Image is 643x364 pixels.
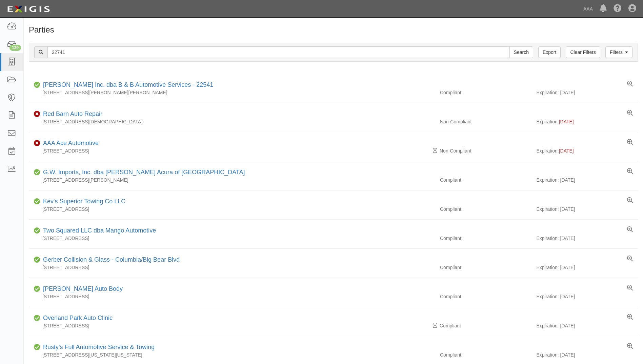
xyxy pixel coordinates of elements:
div: Compliant [435,264,536,271]
i: Pending Review [433,148,437,153]
i: Help Center - Complianz [614,5,622,13]
div: AAA Ace Automotive [40,139,99,148]
div: [STREET_ADDRESS] [29,293,435,300]
div: [STREET_ADDRESS][PERSON_NAME][PERSON_NAME] [29,89,435,96]
div: 130 [9,45,21,51]
a: [PERSON_NAME] Auto Body [43,285,123,292]
div: Compliant [435,235,536,242]
a: View results summary [627,226,633,233]
i: Compliant [34,287,40,291]
div: Expiration: [DATE] [536,351,638,358]
div: Rusty's Full Automotive Service & Towing [40,343,155,352]
a: View results summary [627,81,633,87]
a: G.W. Imports, Inc. dba [PERSON_NAME] Acura of [GEOGRAPHIC_DATA] [43,169,245,176]
span: [DATE] [559,119,574,124]
a: View results summary [627,139,633,146]
div: Compliant [435,322,536,329]
div: Gerber Collision & Glass - Columbia/Big Bear Blvd [40,256,180,264]
i: Pending Review [433,323,437,328]
a: View results summary [627,110,633,117]
i: Non-Compliant [34,112,40,117]
i: Compliant [34,316,40,321]
div: Expiration: [DATE] [536,89,638,96]
div: [STREET_ADDRESS] [29,322,435,329]
a: Export [538,46,561,58]
div: Expiration: [536,118,638,125]
a: View results summary [627,314,633,321]
div: Overland Park Auto Clinic [40,314,113,323]
div: Compliant [435,177,536,183]
div: [STREET_ADDRESS] [29,206,435,213]
a: Kev's Superior Towing Co LLC [43,198,125,205]
a: View results summary [627,168,633,175]
i: Compliant [34,345,40,350]
i: Compliant [34,83,40,87]
a: Rusty's Full Automotive Service & Towing [43,344,155,350]
i: Compliant [34,199,40,204]
a: View results summary [627,256,633,262]
i: Compliant [34,228,40,233]
div: Expiration: [DATE] [536,322,638,329]
input: Search [47,46,510,58]
div: Expiration: [536,147,638,154]
a: View results summary [627,197,633,204]
a: Gerber Collision & Glass - Columbia/Big Bear Blvd [43,256,180,263]
i: Compliant [34,258,40,262]
a: View results summary [627,285,633,291]
div: Compliant [435,293,536,300]
a: Two Squared LLC dba Mango Automotive [43,227,156,234]
div: Two Squared LLC dba Mango Automotive [40,226,156,235]
div: [STREET_ADDRESS] [29,264,435,271]
div: Robert Barnes Inc. dba B & B Automotive Services - 22541 [40,81,213,89]
div: [STREET_ADDRESS] [29,235,435,242]
a: Red Barn Auto Repair [43,110,102,117]
a: AAA Ace Automotive [43,140,99,146]
div: Expiration: [DATE] [536,206,638,213]
div: Expiration: [DATE] [536,264,638,271]
div: Red Barn Auto Repair [40,110,102,119]
a: AAA [580,2,596,16]
div: [STREET_ADDRESS] [29,147,435,154]
i: Non-Compliant [34,141,40,146]
div: Non-Compliant [435,118,536,125]
div: Expiration: [DATE] [536,177,638,183]
div: Expiration: [DATE] [536,235,638,242]
span: [DATE] [559,148,574,154]
h1: Parties [29,25,638,34]
a: Filters [605,46,632,58]
div: Compliant [435,206,536,213]
div: Non-Compliant [435,147,536,154]
a: [PERSON_NAME] Inc. dba B & B Automotive Services - 22541 [43,81,213,88]
div: Kev's Superior Towing Co LLC [40,197,125,206]
div: Expiration: [DATE] [536,293,638,300]
input: Search [509,46,533,58]
div: [STREET_ADDRESS][US_STATE][US_STATE] [29,351,435,358]
div: [STREET_ADDRESS][DEMOGRAPHIC_DATA] [29,118,435,125]
div: Compliant [435,89,536,96]
a: Clear Filters [566,46,600,58]
i: Compliant [34,170,40,175]
div: Longstreet Auto Body [40,285,123,294]
a: Overland Park Auto Clinic [43,315,113,321]
a: View results summary [627,343,633,350]
div: G.W. Imports, Inc. dba Goodson Acura of Dallas [40,168,245,177]
div: Compliant [435,351,536,358]
img: logo-5460c22ac91f19d4615b14bd174203de0afe785f0fc80cf4dbbc73dc1793850b.png [5,3,52,15]
div: [STREET_ADDRESS][PERSON_NAME] [29,177,435,183]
